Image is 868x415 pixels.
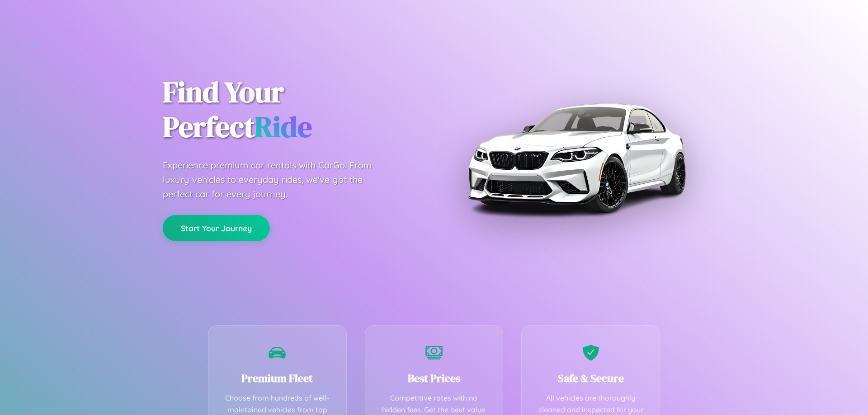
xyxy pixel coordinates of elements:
[222,371,333,386] h3: Premium Fleet
[163,75,420,145] h1: Find Your Perfect
[163,158,389,201] p: Experience premium car rentals with CarGo. From luxury vehicles to everyday rides, we've got the ...
[379,371,490,386] h3: Best Prices
[163,215,270,241] button: Start Your Journey
[255,107,312,146] span: Ride
[463,45,689,271] img: Premium BMW car rental vehicle
[535,371,646,386] h3: Safe & Secure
